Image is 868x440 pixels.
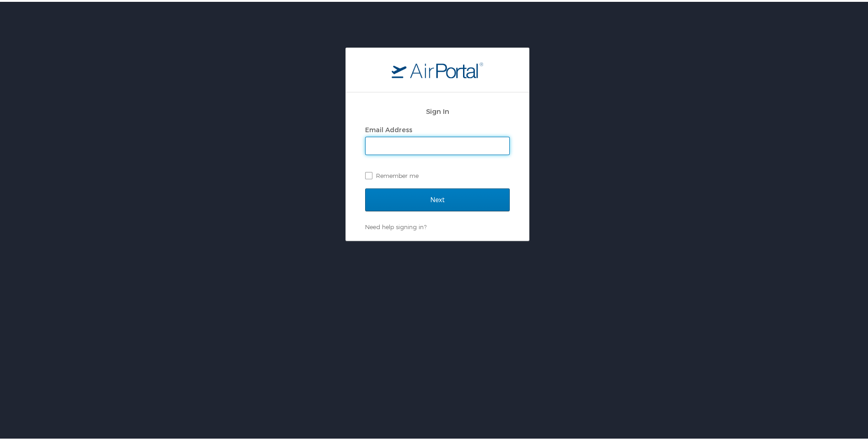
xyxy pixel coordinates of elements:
a: Need help signing in? [365,221,426,229]
label: Remember me [365,167,510,181]
input: Next [365,187,510,209]
img: logo [392,60,483,76]
h2: Sign In [365,104,510,115]
label: Email Address [365,124,412,132]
